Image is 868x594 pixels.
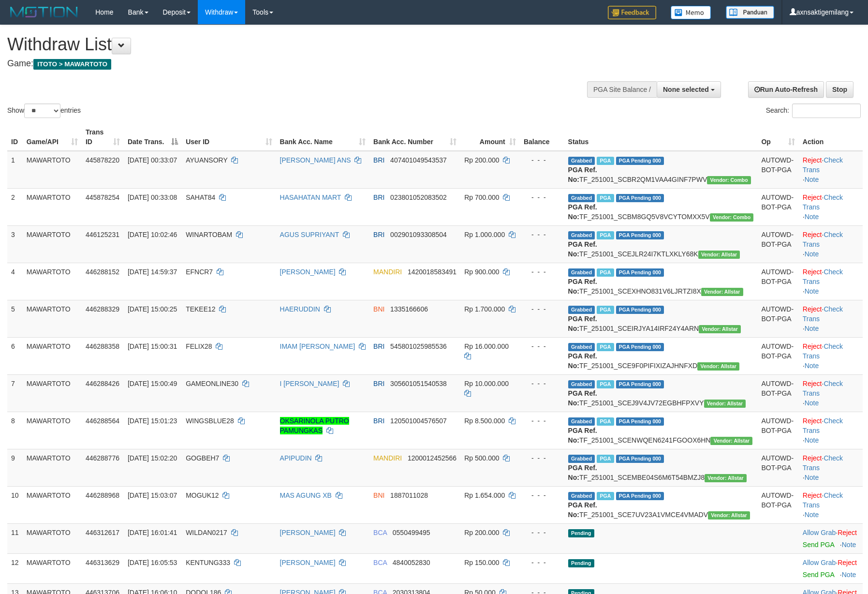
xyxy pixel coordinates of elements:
[86,342,119,350] span: 446288358
[464,268,499,276] span: Rp 900.000
[838,529,857,536] a: Reject
[616,417,664,426] span: PGA Pending
[23,523,82,553] td: MAWARTOTO
[373,268,402,276] span: MANDIRI
[708,511,750,520] span: Vendor URL: https://secure31.1velocity.biz
[564,486,758,523] td: TF_251001_SCE7UV23A1VMCE4VMADV
[799,151,863,189] td: · ·
[757,449,798,486] td: AUTOWD-BOT-PGA
[186,529,227,536] span: WILDAN0217
[524,304,560,314] div: - - -
[799,300,863,337] td: · ·
[799,553,863,583] td: ·
[803,231,843,248] a: Check Trans
[842,541,856,549] a: Note
[803,305,822,313] a: Reject
[616,492,664,500] span: PGA Pending
[842,571,856,579] a: Note
[616,231,664,239] span: PGA Pending
[803,193,822,201] a: Reject
[23,449,82,486] td: MAWARTOTO
[524,342,560,351] div: - - -
[390,305,428,313] span: Copy 1335166606 to clipboard
[726,6,774,19] img: panduan.png
[280,380,339,387] a: I [PERSON_NAME]
[23,486,82,523] td: MAWARTOTO
[568,194,595,202] span: Grabbed
[23,337,82,374] td: MAWARTOTO
[564,263,758,300] td: TF_251001_SCEXHNO831V6LJRTZI8X
[710,437,752,445] span: Vendor URL: https://secure31.1velocity.biz
[280,417,349,434] a: OKSARINOLA PUTRO PAMUNGKAS
[799,188,863,225] td: · ·
[799,263,863,300] td: · ·
[568,380,595,388] span: Grabbed
[186,559,230,566] span: KENTUNG333
[568,455,595,463] span: Grabbed
[7,337,23,374] td: 6
[616,157,664,165] span: PGA Pending
[757,263,798,300] td: AUTOWD-BOT-PGA
[564,337,758,374] td: TF_251001_SCE9F0PIFIXIZAJHNFXD
[757,300,798,337] td: AUTOWD-BOT-PGA
[464,454,499,462] span: Rp 500.000
[128,156,177,164] span: [DATE] 00:33:07
[23,188,82,225] td: MAWARTOTO
[280,491,332,499] a: MAS AGUNG XB
[7,412,23,449] td: 8
[568,240,597,258] b: PGA Ref. No:
[803,156,843,174] a: Check Trans
[568,427,597,444] b: PGA Ref. No:
[757,486,798,523] td: AUTOWD-BOT-PGA
[373,193,384,201] span: BRI
[7,123,23,151] th: ID
[373,454,402,462] span: MANDIRI
[186,193,215,201] span: SAHAT84
[7,59,569,69] h4: Game:
[524,267,560,277] div: - - -
[699,325,741,333] span: Vendor URL: https://secure31.1velocity.biz
[23,300,82,337] td: MAWARTOTO
[616,343,664,351] span: PGA Pending
[124,123,182,151] th: Date Trans.: activate to sort column descending
[597,157,614,165] span: Marked by axnriski
[186,268,213,276] span: EFNCR7
[524,558,560,567] div: - - -
[803,156,822,164] a: Reject
[671,6,711,19] img: Button%20Memo.svg
[23,374,82,412] td: MAWARTOTO
[280,156,351,164] a: [PERSON_NAME] ANS
[616,268,664,277] span: PGA Pending
[568,306,595,314] span: Grabbed
[568,417,595,426] span: Grabbed
[393,529,430,536] span: Copy 0550499495 to clipboard
[657,81,721,98] button: None selected
[799,449,863,486] td: · ·
[373,305,384,313] span: BNI
[805,287,819,295] a: Note
[803,380,822,387] a: Reject
[805,325,819,332] a: Note
[597,492,614,500] span: Marked by axnwibi
[128,380,177,387] span: [DATE] 15:00:49
[597,343,614,351] span: Marked by axnwibi
[524,230,560,239] div: - - -
[128,193,177,201] span: [DATE] 00:33:08
[705,474,747,482] span: Vendor URL: https://secure31.1velocity.biz
[280,342,355,350] a: IMAM [PERSON_NAME]
[568,157,595,165] span: Grabbed
[564,188,758,225] td: TF_251001_SCBM8GQ5V8VCYTOMXX5V
[86,231,119,238] span: 446125231
[7,553,23,583] td: 12
[7,374,23,412] td: 7
[390,342,447,350] span: Copy 545801025985536 to clipboard
[568,559,594,567] span: Pending
[7,449,23,486] td: 9
[707,176,751,184] span: Vendor URL: https://secure11.1velocity.biz
[757,374,798,412] td: AUTOWD-BOT-PGA
[128,559,177,566] span: [DATE] 16:05:53
[564,151,758,189] td: TF_251001_SCBR2QM1VAA4GINF7PWV
[390,231,447,238] span: Copy 002901093308504 to clipboard
[86,559,119,566] span: 446313629
[826,81,853,98] a: Stop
